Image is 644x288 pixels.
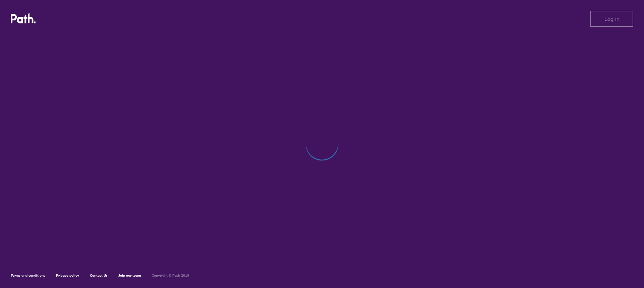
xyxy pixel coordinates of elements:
[604,16,620,22] span: Log in
[152,274,189,278] h6: Copyright © Path 2018
[90,273,108,278] a: Contact Us
[11,273,45,278] a: Terms and conditions
[590,11,633,27] button: Log in
[56,273,79,278] a: Privacy policy
[118,273,141,278] a: Join our team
